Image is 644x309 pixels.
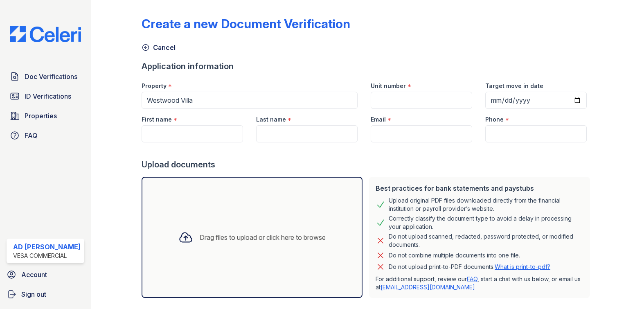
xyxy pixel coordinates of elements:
[7,88,84,104] a: ID Verifications
[376,275,583,291] p: For additional support, review our , start a chat with us below, or email us at
[376,183,583,193] div: Best practices for bank statements and paystubs
[371,115,386,124] label: Email
[485,115,504,124] label: Phone
[13,252,81,260] div: Vesa Commercial
[25,72,77,81] span: Doc Verifications
[142,61,593,72] div: Application information
[142,159,593,170] div: Upload documents
[3,266,88,283] a: Account
[389,214,583,231] div: Correctly classify the document type to avoid a delay in processing your application.
[13,242,81,252] div: AD [PERSON_NAME]
[371,82,406,90] label: Unit number
[3,26,88,42] img: CE_Logo_Blue-a8612792a0a2168367f1c8372b55b34899dd931a85d93a1a3d3e32e68fde9ad4.png
[7,108,84,124] a: Properties
[389,250,520,260] div: Do not combine multiple documents into one file.
[142,115,172,124] label: First name
[142,82,167,90] label: Property
[25,91,71,101] span: ID Verifications
[467,275,477,282] a: FAQ
[389,196,583,213] div: Upload original PDF files downloaded directly from the financial institution or payroll provider’...
[485,82,543,90] label: Target move in date
[256,115,286,124] label: Last name
[389,263,550,271] p: Do not upload print-to-PDF documents.
[389,232,583,249] div: Do not upload scanned, redacted, password protected, or modified documents.
[25,131,38,140] span: FAQ
[7,68,84,85] a: Doc Verifications
[495,263,550,270] a: What is print-to-pdf?
[25,111,57,121] span: Properties
[142,16,350,31] div: Create a new Document Verification
[7,127,84,144] a: FAQ
[142,43,176,52] a: Cancel
[381,284,475,291] a: [EMAIL_ADDRESS][DOMAIN_NAME]
[200,232,326,242] div: Drag files to upload or click here to browse
[21,270,47,280] span: Account
[3,286,88,302] a: Sign out
[21,289,46,299] span: Sign out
